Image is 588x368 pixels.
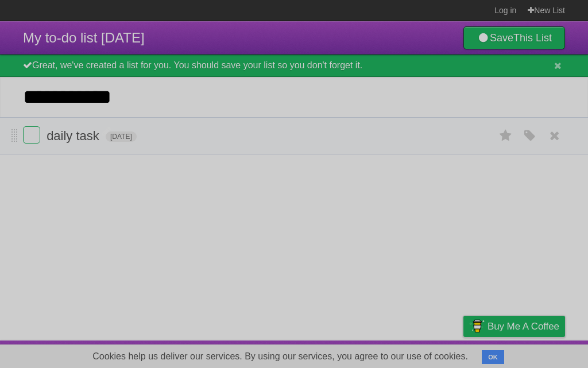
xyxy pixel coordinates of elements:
span: daily task [47,129,102,143]
a: Privacy [448,343,478,365]
span: Cookies help us deliver our services. By using our services, you agree to our use of cookies. [81,345,479,368]
a: Terms [409,343,435,365]
button: OK [482,350,504,364]
label: Done [23,126,40,144]
span: Buy me a coffee [488,316,559,336]
a: SaveThis List [463,26,565,49]
span: [DATE] [106,131,137,142]
a: Buy me a coffee [463,316,565,337]
a: Suggest a feature [493,343,565,365]
label: Star task [495,126,517,145]
img: Buy me a coffee [469,316,485,336]
span: My to-do list [DATE] [23,30,145,45]
b: This List [513,32,552,44]
a: About [311,343,335,365]
a: Developers [349,343,395,365]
